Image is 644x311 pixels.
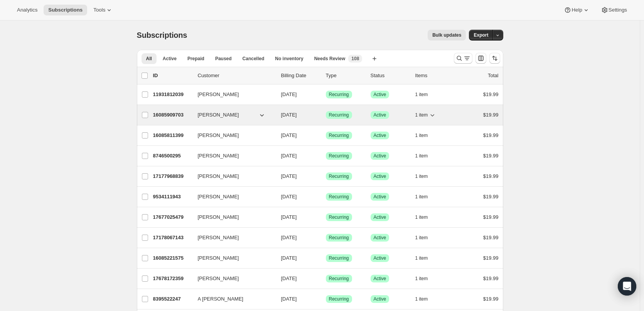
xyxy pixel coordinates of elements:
button: [PERSON_NAME] [193,150,270,162]
button: [PERSON_NAME] [193,129,270,142]
span: $19.99 [483,255,499,261]
p: 8746500295 [153,152,192,160]
span: Prepaid [187,56,204,62]
p: 11931812039 [153,91,192,98]
span: Active [374,235,386,241]
span: Recurring [329,132,349,139]
span: $19.99 [483,194,499,199]
span: Bulk updates [432,32,461,38]
span: [PERSON_NAME] [198,234,239,242]
button: [PERSON_NAME] [193,88,270,101]
span: Recurring [329,91,349,98]
div: 11931812039[PERSON_NAME][DATE]SuccessRecurringSuccessActive1 item$19.99 [153,89,499,100]
span: Recurring [329,255,349,261]
span: Recurring [329,173,349,179]
button: Help [559,5,594,15]
button: [PERSON_NAME] [193,109,270,121]
span: [PERSON_NAME] [198,193,239,201]
span: Recurring [329,296,349,302]
span: Recurring [329,153,349,159]
span: [DATE] [281,214,297,220]
span: Tools [93,7,105,13]
p: ID [153,72,192,79]
div: 16085909703[PERSON_NAME][DATE]SuccessRecurringSuccessActive1 item$19.99 [153,110,499,120]
div: 16085221575[PERSON_NAME][DATE]SuccessRecurringSuccessActive1 item$19.99 [153,253,499,264]
button: 1 item [415,191,437,202]
span: $19.99 [483,91,499,97]
button: [PERSON_NAME] [193,191,270,203]
span: Cancelled [243,56,265,62]
span: 1 item [415,255,428,261]
button: 1 item [415,253,437,264]
button: 1 item [415,294,437,304]
span: No inventory [275,56,303,62]
p: 16085909703 [153,111,192,119]
span: [DATE] [281,276,297,281]
span: [PERSON_NAME] [198,111,239,119]
p: Status [371,72,409,79]
button: 1 item [415,89,437,100]
span: [PERSON_NAME] [198,254,239,262]
button: Subscriptions [44,5,87,15]
p: 16085221575 [153,254,192,262]
span: Active [374,214,386,220]
div: Type [326,72,364,79]
span: Active [374,173,386,179]
span: [PERSON_NAME] [198,91,239,98]
div: IDCustomerBilling DateTypeStatusItemsTotal [153,72,499,79]
span: 1 item [415,214,428,220]
span: [DATE] [281,255,297,261]
span: 1 item [415,112,428,118]
span: $19.99 [483,112,499,118]
button: [PERSON_NAME] [193,272,270,285]
span: $19.99 [483,214,499,220]
span: Analytics [17,7,37,13]
div: 17177968839[PERSON_NAME][DATE]SuccessRecurringSuccessActive1 item$19.99 [153,171,499,182]
button: Settings [596,5,632,15]
p: 17177968839 [153,172,192,180]
span: 1 item [415,194,428,200]
p: 9534111943 [153,193,192,201]
span: [DATE] [281,235,297,240]
p: Billing Date [281,72,320,79]
div: 8746500295[PERSON_NAME][DATE]SuccessRecurringSuccessActive1 item$19.99 [153,150,499,161]
p: 8395522247 [153,295,192,303]
span: A [PERSON_NAME] [198,295,243,303]
span: [DATE] [281,91,297,97]
span: Active [374,91,386,98]
span: Needs Review [314,56,346,62]
button: 1 item [415,130,437,141]
div: 17677025479[PERSON_NAME][DATE]SuccessRecurringSuccessActive1 item$19.99 [153,212,499,223]
p: 17677025479 [153,213,192,221]
span: 108 [351,56,359,62]
button: Tools [89,5,118,15]
span: [DATE] [281,112,297,118]
button: A [PERSON_NAME] [193,293,270,305]
div: 9534111943[PERSON_NAME][DATE]SuccessRecurringSuccessActive1 item$19.99 [153,191,499,202]
p: 17678172359 [153,275,192,282]
span: All [146,56,152,62]
button: 1 item [415,110,437,120]
span: Recurring [329,235,349,241]
button: 1 item [415,232,437,243]
p: 17178067143 [153,234,192,242]
div: 8395522247A [PERSON_NAME][DATE]SuccessRecurringSuccessActive1 item$19.99 [153,294,499,304]
button: 1 item [415,171,437,182]
div: Open Intercom Messenger [618,277,636,296]
button: Search and filter results [454,53,472,64]
button: [PERSON_NAME] [193,170,270,183]
span: $19.99 [483,276,499,281]
span: Active [163,56,177,62]
span: [PERSON_NAME] [198,275,239,282]
div: 17178067143[PERSON_NAME][DATE]SuccessRecurringSuccessActive1 item$19.99 [153,232,499,243]
span: 1 item [415,235,428,241]
span: Active [374,132,386,139]
button: [PERSON_NAME] [193,232,270,244]
span: 1 item [415,91,428,98]
span: $19.99 [483,132,499,138]
button: 1 item [415,212,437,223]
span: Settings [609,7,627,13]
span: [DATE] [281,173,297,179]
button: Export [469,30,493,41]
span: Active [374,194,386,200]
